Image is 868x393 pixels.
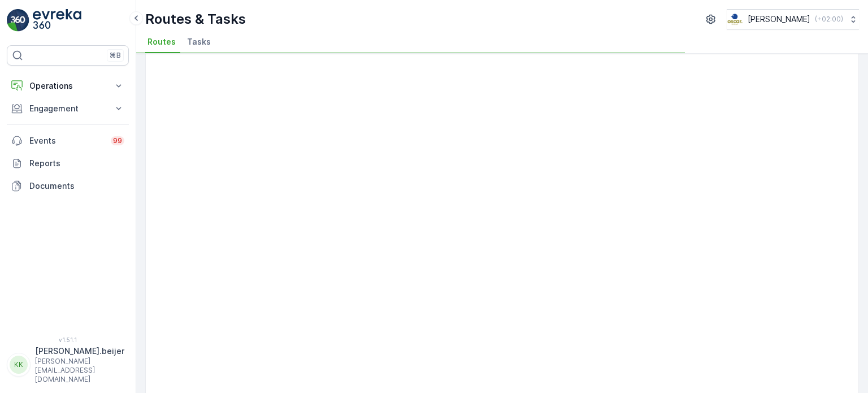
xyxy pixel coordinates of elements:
[815,15,843,24] p: ( +02:00 )
[10,356,28,374] div: KK
[727,13,743,25] img: basis-logo_rgb2x.png
[7,175,129,197] a: Documents
[7,346,129,384] button: KK[PERSON_NAME].beijer[PERSON_NAME][EMAIL_ADDRESS][DOMAIN_NAME]
[145,10,246,28] p: Routes & Tasks
[7,152,129,175] a: Reports
[29,180,124,192] p: Documents
[748,14,810,25] p: [PERSON_NAME]
[29,135,104,146] p: Events
[7,75,129,97] button: Operations
[7,336,129,343] span: v 1.51.1
[29,158,124,169] p: Reports
[29,103,106,114] p: Engagement
[110,51,121,60] p: ⌘B
[7,97,129,120] button: Engagement
[35,346,124,357] p: [PERSON_NAME].beijer
[727,9,859,29] button: [PERSON_NAME](+02:00)
[7,129,129,152] a: Events99
[147,36,176,47] span: Routes
[187,36,211,47] span: Tasks
[29,80,106,92] p: Operations
[113,136,122,145] p: 99
[35,357,124,384] p: [PERSON_NAME][EMAIL_ADDRESS][DOMAIN_NAME]
[7,9,29,32] img: logo
[33,9,81,32] img: logo_light-DOdMpM7g.png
